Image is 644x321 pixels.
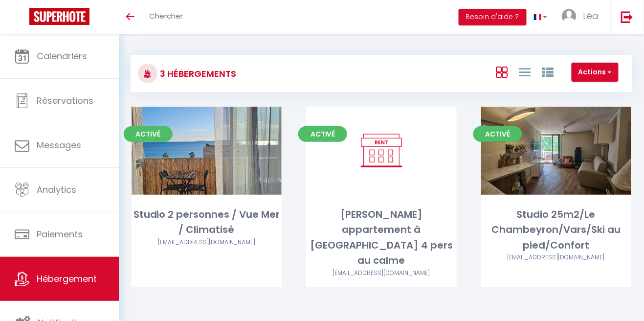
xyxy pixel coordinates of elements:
h3: 3 Hébergements [157,63,236,85]
div: Airbnb [481,253,631,262]
span: Activé [298,126,347,142]
span: Hébergement [37,273,97,285]
span: Messages [37,139,81,151]
span: Analytics [37,183,76,196]
a: Vue par Groupe [542,64,554,80]
img: Super Booking [29,8,89,25]
div: Airbnb [132,238,282,247]
div: Studio 25m2/Le Chambeyron/Vars/Ski au pied/Confort [481,207,631,253]
a: Vue en Box [496,64,508,80]
span: Chercher [149,11,183,21]
span: Léa [583,10,599,22]
span: Calendriers [37,50,87,62]
img: logout [621,11,633,23]
span: Activé [473,126,522,142]
a: Vue en Liste [519,64,531,80]
div: Airbnb [306,269,456,278]
span: Activé [124,126,173,142]
div: Studio 2 personnes / Vue Mer / Climatisé [132,207,282,238]
span: Paiements [37,228,83,240]
button: Besoin d'aide ? [459,9,527,25]
span: Réservations [37,94,93,107]
div: [PERSON_NAME] appartement à [GEOGRAPHIC_DATA] 4 pers au calme [306,207,456,269]
button: Ouvrir le widget de chat LiveChat [8,4,37,33]
img: ... [562,9,577,23]
button: Actions [572,63,619,82]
